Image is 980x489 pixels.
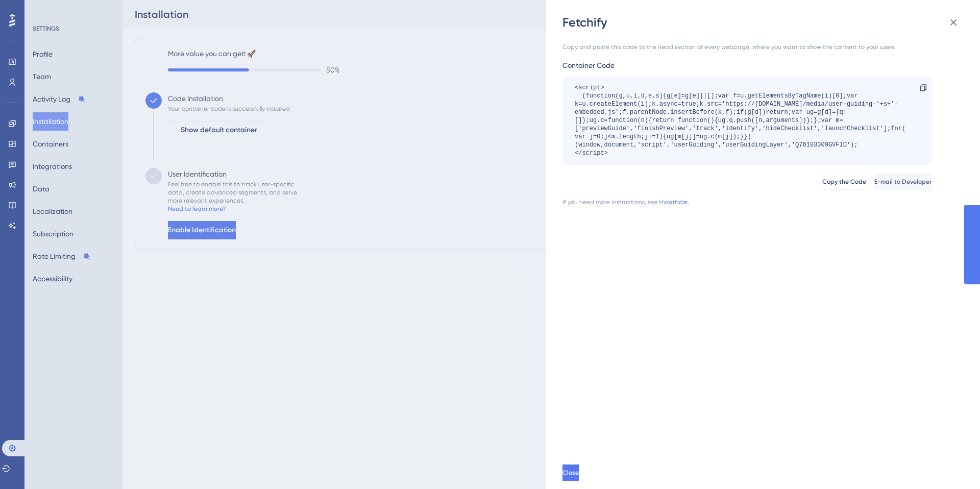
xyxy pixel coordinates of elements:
button: Close [562,464,579,481]
span: Copy the Code [822,178,866,186]
button: E-mail to Developer [874,174,932,190]
div: Container Code [562,59,932,71]
span: E-mail to Developer [874,178,932,186]
div: Fetchify [562,14,966,31]
div: If you need more instructions, see the [562,198,669,206]
div: <script> (function(g,u,i,d,e,s){g[e]=g[e]||[];var f=u.getElementsByTagName(i)[0];var k=u.createEl... [575,84,909,157]
button: Copy the Code [822,174,866,190]
a: article. [669,198,689,206]
span: Close [562,469,579,477]
iframe: UserGuiding AI Assistant Launcher [937,449,968,479]
div: Copy and paste this code to the head section of every webpage, where you want to show the content... [562,43,932,51]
